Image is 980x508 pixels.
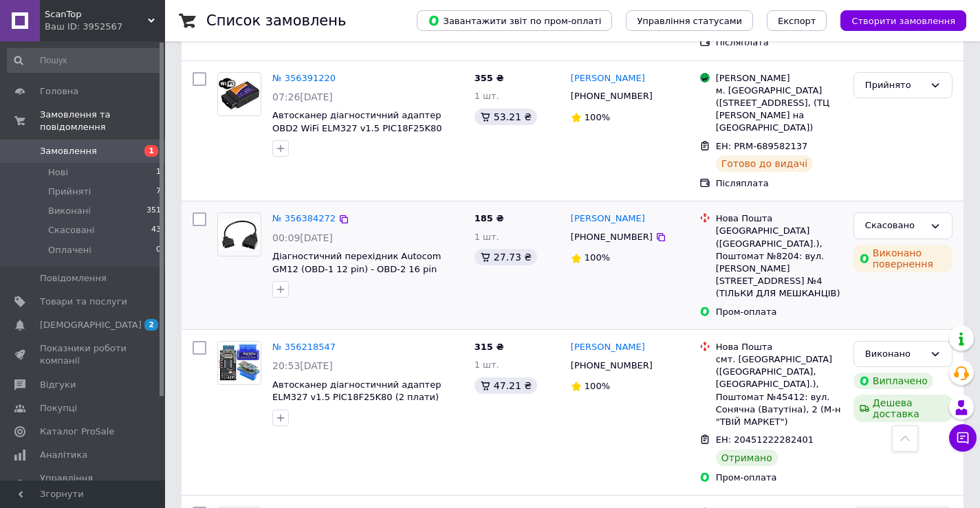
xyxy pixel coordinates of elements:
[218,342,261,384] img: Фото товару
[716,36,842,49] div: Післяплата
[827,15,966,25] a: Створити замовлення
[475,91,499,101] span: 1 шт.
[585,381,610,391] span: 100%
[865,219,924,233] div: Скасовано
[272,213,336,223] a: № 356384272
[40,402,77,415] span: Покупці
[48,186,91,198] span: Прийняті
[40,272,107,285] span: Повідомлення
[272,110,444,146] a: Автосканер діагностичний адаптер OBD2 WiFi ELM327 v1.5 PIC18F25K80 OBD2 (ELM 327) максимальна версія
[272,232,333,243] span: 00:09[DATE]
[571,72,645,85] a: [PERSON_NAME]
[40,449,87,461] span: Аналітика
[853,395,952,422] div: Дешева доставка
[475,73,504,83] span: 355 ₴
[156,244,161,256] span: 0
[475,213,504,223] span: 185 ₴
[716,72,842,85] div: [PERSON_NAME]
[40,145,97,157] span: Замовлення
[865,347,924,362] div: Виконано
[217,341,261,385] a: Фото товару
[48,166,68,179] span: Нові
[475,342,504,352] span: 315 ₴
[571,212,645,225] a: [PERSON_NAME]
[144,319,158,331] span: 2
[45,21,165,33] div: Ваш ID: 3952567
[40,85,78,98] span: Головна
[716,472,842,484] div: Пром-оплата
[272,342,336,352] a: № 356218547
[716,177,842,190] div: Післяплата
[272,251,441,300] a: Діагностичний перехідник Autocom GM12 (OBD-1 12 pin) - OBD-2 16 pin (Lanos, Daewoo, Sens, ВАЗ, Та...
[716,212,842,225] div: Нова Пошта
[716,450,778,466] div: Отримано
[417,10,612,31] button: Завантажити звіт по пром-оплаті
[853,373,933,389] div: Виплачено
[40,342,127,367] span: Показники роботи компанії
[571,341,645,354] a: [PERSON_NAME]
[585,252,610,263] span: 100%
[865,78,924,93] div: Прийнято
[716,85,842,135] div: м. [GEOGRAPHIC_DATA] ([STREET_ADDRESS], (ТЦ [PERSON_NAME] на [GEOGRAPHIC_DATA])
[716,306,842,318] div: Пром-оплата
[218,77,261,111] img: Фото товару
[585,112,610,122] span: 100%
[217,72,261,116] a: Фото товару
[568,228,655,246] div: [PHONE_NUMBER]
[637,16,742,26] span: Управління статусами
[853,245,952,272] div: Виконано повернення
[45,8,148,21] span: ScanTop
[716,434,814,445] span: ЕН: 20451222282401
[40,379,76,391] span: Відгуки
[272,73,336,83] a: № 356391220
[475,377,537,394] div: 47.21 ₴
[767,10,827,31] button: Експорт
[48,244,91,256] span: Оплачені
[206,12,346,29] h1: Список замовлень
[146,205,161,217] span: 351
[475,232,499,242] span: 1 шт.
[272,379,441,415] a: Автосканер діагностичний адаптер ELM327 v1.5 PIC18F25K80 (2 плати) OBD2 Bluetooth (ELM 327)
[7,48,162,73] input: Пошук
[626,10,753,31] button: Управління статусами
[40,426,114,438] span: Каталог ProSale
[840,10,966,31] button: Створити замовлення
[475,109,537,125] div: 53.21 ₴
[428,14,601,27] span: Завантажити звіт по пром-оплаті
[272,360,333,371] span: 20:53[DATE]
[568,357,655,375] div: [PHONE_NUMBER]
[778,16,816,26] span: Експорт
[475,249,537,265] div: 27.73 ₴
[851,16,955,26] span: Створити замовлення
[272,91,333,102] span: 07:26[DATE]
[144,145,158,157] span: 1
[217,212,261,256] a: Фото товару
[716,141,808,151] span: ЕН: PRM-689582137
[475,360,499,370] span: 1 шт.
[48,224,95,236] span: Скасовані
[40,472,127,497] span: Управління сайтом
[716,155,814,172] div: Готово до видачі
[568,87,655,105] div: [PHONE_NUMBER]
[218,219,261,250] img: Фото товару
[156,186,161,198] span: 7
[40,296,127,308] span: Товари та послуги
[156,166,161,179] span: 1
[716,225,842,300] div: [GEOGRAPHIC_DATA] ([GEOGRAPHIC_DATA].), Поштомат №8204: вул. [PERSON_NAME][STREET_ADDRESS] №4 (ТІ...
[716,353,842,428] div: смт. [GEOGRAPHIC_DATA] ([GEOGRAPHIC_DATA], [GEOGRAPHIC_DATA].), Поштомат №45412: вул. Сонячна (Ва...
[949,424,977,452] button: Чат з покупцем
[716,341,842,353] div: Нова Пошта
[48,205,91,217] span: Виконані
[151,224,161,236] span: 43
[40,109,165,133] span: Замовлення та повідомлення
[40,319,142,331] span: [DEMOGRAPHIC_DATA]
